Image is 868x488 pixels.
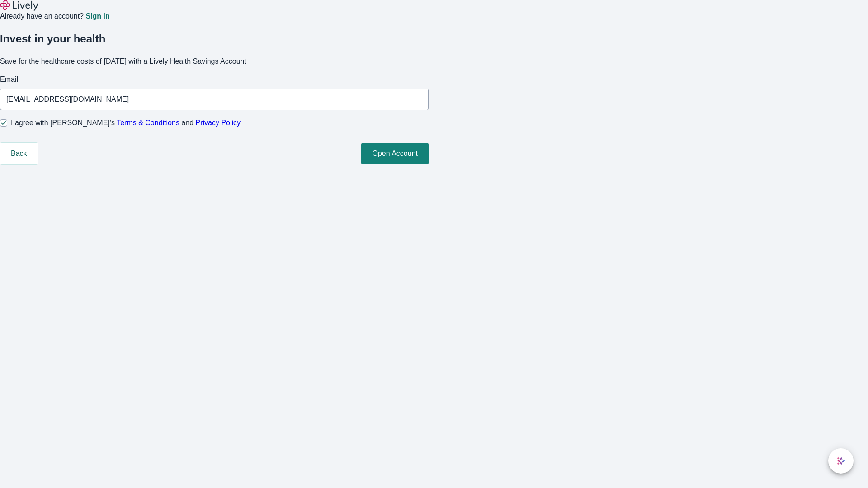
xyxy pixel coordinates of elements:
button: Open Account [361,143,429,164]
button: chat [828,448,854,474]
svg: Lively AI Assistant [836,456,845,465]
span: I agree with [PERSON_NAME]’s and [11,117,241,128]
a: Sign in [85,13,109,20]
a: Terms & Conditions [117,119,179,127]
a: Privacy Policy [196,119,241,127]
